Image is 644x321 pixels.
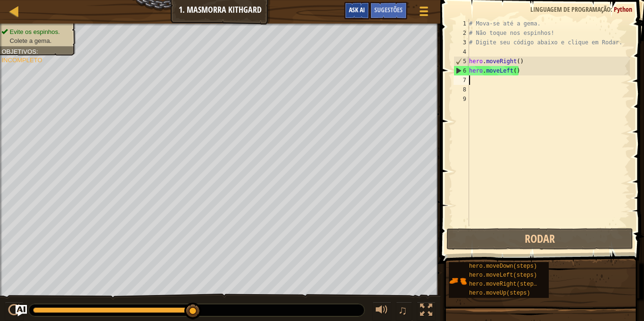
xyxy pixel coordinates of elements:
button: Ajuste o volume [372,302,391,321]
div: 6 [454,66,469,75]
span: hero.moveRight(steps) [469,281,540,288]
li: Colete a gema. [1,36,70,45]
div: 2 [454,28,469,38]
div: 7 [454,75,469,85]
button: Toggle fullscreen [417,302,436,321]
li: Evite os espinhos. [1,28,70,37]
span: hero.moveLeft(steps) [469,272,537,279]
button: Ask AI [16,305,27,316]
span: hero.moveDown(steps) [469,263,537,270]
button: Ask AI [344,2,370,19]
span: Incompleto [1,57,42,63]
div: 5 [454,57,469,66]
span: Ask AI [349,5,365,14]
div: 4 [454,47,469,57]
div: 1 [454,19,469,28]
button: Ctrl + P: Play [5,302,24,321]
button: Rodar [446,228,633,250]
span: Evite os espinhos. [10,28,60,35]
span: Sugestões [374,5,403,14]
span: Python [614,5,632,14]
span: Colete a gema. [10,37,52,44]
button: ♫ [396,302,412,321]
span: hero.moveUp(steps) [469,290,530,296]
div: 3 [454,38,469,47]
img: portrait.png [449,272,467,290]
span: Linguagem de programação [530,5,611,14]
span: ♫ [398,303,407,317]
div: 8 [454,85,469,94]
div: 9 [454,94,469,104]
span: Objetivos [1,48,36,55]
button: Mostrar menu do jogo [412,2,436,24]
span: : [36,48,38,55]
span: : [611,5,614,14]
